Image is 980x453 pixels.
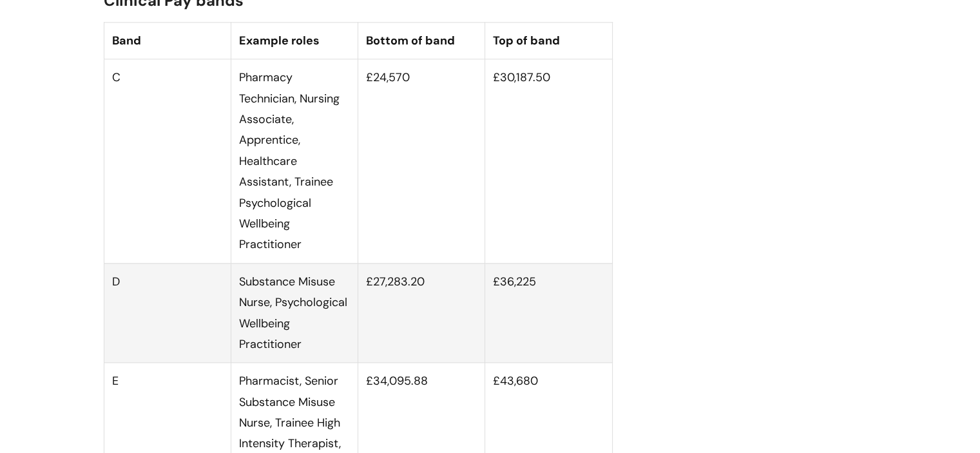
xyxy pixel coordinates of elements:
[485,22,612,59] th: Top of band
[485,263,612,363] td: £36,225
[358,59,485,264] td: £24,570
[485,59,612,264] td: £30,187.50
[231,59,358,264] td: Pharmacy Technician, Nursing Associate, Apprentice, Healthcare Assistant, Trainee Psychological W...
[104,263,231,363] td: D
[358,263,485,363] td: £27,283.20
[231,263,358,363] td: Substance Misuse Nurse, Psychological Wellbeing Practitioner
[104,22,231,59] th: Band
[231,22,358,59] th: Example roles
[104,59,231,264] td: C
[358,22,485,59] th: Bottom of band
